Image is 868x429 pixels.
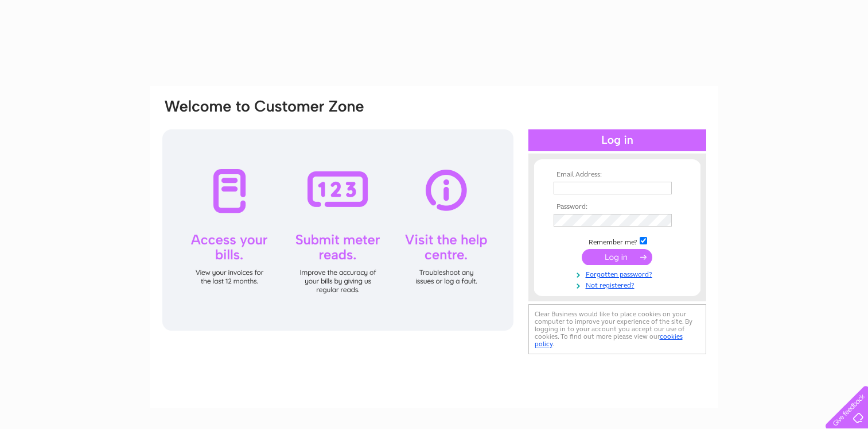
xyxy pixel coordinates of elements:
[551,235,684,247] td: Remember me?
[535,332,683,348] a: cookies policy
[528,304,706,354] div: Clear Business would like to place cookies on your computer to improve your experience of the sit...
[554,268,684,279] a: Forgotten password?
[582,249,652,265] input: Submit
[551,171,684,179] th: Email Address:
[551,203,684,211] th: Password:
[554,279,684,290] a: Not registered?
